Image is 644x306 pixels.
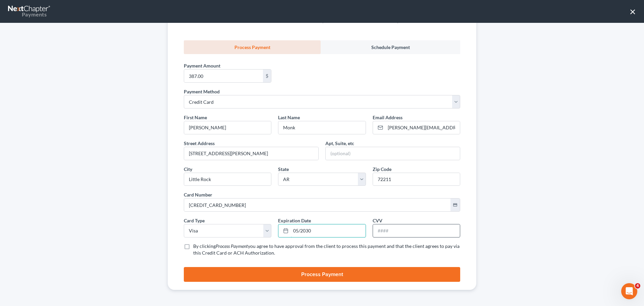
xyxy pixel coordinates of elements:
a: Process Payment [184,40,321,54]
span: Street Address [184,140,215,146]
span: Expiration Date [278,218,311,223]
iframe: Intercom live chat [621,283,637,299]
span: CVV [373,218,382,223]
input: MM/YYYY [291,224,365,237]
span: By clicking [193,243,216,249]
span: you agree to have approval from the client to process this payment and that the client agrees to ... [193,243,460,256]
a: Schedule Payment [321,40,460,54]
span: Payment Method [184,89,220,94]
input: Enter email... [385,121,460,134]
input: ●●●● ●●●● ●●●● ●●●● [184,199,450,211]
span: Card Number [184,192,212,198]
span: State [278,166,289,172]
div: $ [263,70,271,82]
span: Last Name [278,115,300,120]
button: Process Payment [184,267,460,282]
input: (optional) [326,147,460,160]
span: City [184,166,192,172]
button: × [630,6,636,17]
input: XXXXX [373,173,460,186]
span: Apt, Suite, etc [325,140,354,146]
span: Payment Amount [184,63,220,69]
span: 4 [635,283,640,289]
i: Process Payment [216,243,248,249]
span: Zip Code [373,166,391,172]
span: Card Type [184,218,205,223]
span: Email Address [373,115,402,120]
div: Payments [8,11,47,18]
input: Enter address... [184,147,318,160]
input: Enter city... [184,173,271,186]
input: -- [278,121,365,134]
input: -- [184,121,271,134]
input: 0.00 [184,70,263,82]
input: #### [373,224,460,237]
i: credit_card [453,203,458,207]
span: First Name [184,115,207,120]
a: Payments [8,3,51,19]
strong: # Ch 13 [206,18,221,24]
span: Invoice [189,18,204,24]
